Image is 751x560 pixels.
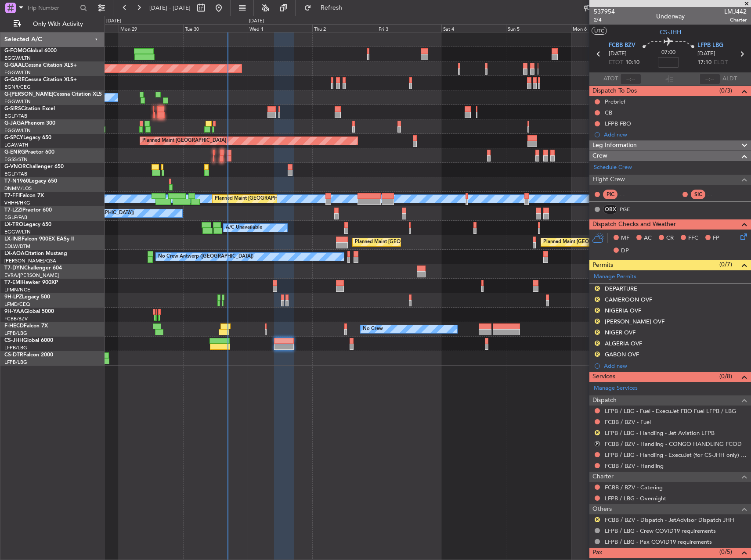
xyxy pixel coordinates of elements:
[605,495,666,502] a: LFPB / LBG - Overnight
[106,18,121,25] div: [DATE]
[363,323,383,336] div: No Crew
[592,175,625,185] span: Flight Crew
[312,24,377,32] div: Thu 2
[605,318,664,325] div: [PERSON_NAME] OVF
[592,151,607,161] span: Crew
[592,472,614,482] span: Charter
[571,24,635,32] div: Mon 6
[713,234,719,243] span: FP
[4,179,57,184] a: T7-N1960Legacy 650
[4,237,22,242] span: LX-INB
[300,1,353,15] button: Refresh
[248,24,312,32] div: Wed 1
[4,287,30,293] a: LFMN/NCE
[605,451,747,459] a: LFPB / LBG - Handling - ExecuJet (for CS-JHH only) LFPB / LBG
[4,345,27,351] a: LFPB/LBG
[4,323,24,329] span: F-HECD
[158,250,253,263] div: No Crew Antwerp ([GEOGRAPHIC_DATA])
[4,92,53,97] span: G-[PERSON_NAME]
[605,296,652,303] div: CAMEROON OVF
[4,251,67,256] a: LX-AOACitation Mustang
[605,516,734,524] a: FCBB / BZV - Dispatch - JetAdvisor Dispatch JHH
[592,86,637,96] span: Dispatch To-Dos
[142,134,226,147] div: Planned Maint [GEOGRAPHIC_DATA]
[4,77,25,83] span: G-GARE
[149,4,191,12] span: [DATE] - [DATE]
[609,58,623,67] span: ETOT
[592,372,615,382] span: Services
[605,484,663,491] a: FCBB / BZV - Catering
[605,285,637,292] div: DEPARTURE
[4,179,29,184] span: T7-N1960
[4,48,27,54] span: G-FOMO
[719,547,732,556] span: (0/5)
[605,98,625,105] div: Prebrief
[719,86,732,95] span: (0/3)
[666,234,674,243] span: CR
[4,193,44,198] a: T7-FFIFalcon 7X
[4,316,28,322] a: FCBB/BZV
[4,237,74,242] a: LX-INBFalcon 900EX EASy II
[609,41,635,50] span: FCBB BZV
[595,286,600,291] button: R
[605,329,635,336] div: NIGER OVF
[4,55,31,61] a: EGGW/LTN
[4,113,27,119] a: EGLF/FAB
[4,106,21,111] span: G-SIRS
[656,12,685,21] div: Underway
[249,18,264,25] div: [DATE]
[625,58,639,67] span: 10:10
[719,372,732,381] span: (0/8)
[592,548,602,558] span: Pax
[4,142,28,148] a: LGAV/ATH
[4,258,56,264] a: [PERSON_NAME]/QSA
[4,309,54,314] a: 9H-YAAGlobal 5000
[722,75,737,83] span: ALDT
[621,234,629,243] span: MF
[4,77,77,83] a: G-GARECessna Citation XLS+
[4,352,53,358] a: CS-DTRFalcon 2000
[697,58,711,67] span: 17:10
[605,340,642,347] div: ALGERIA OVF
[4,359,27,366] a: LFPB/LBG
[620,190,639,198] div: - -
[605,407,736,415] a: LFPB / LBG - Fuel - ExecuJet FBO Fuel LFPB / LBG
[605,351,639,358] div: GABON OVF
[4,92,102,97] a: G-[PERSON_NAME]Cessna Citation XLS
[603,205,617,214] div: OBX
[4,208,22,213] span: T7-LZZI
[543,236,682,249] div: Planned Maint [GEOGRAPHIC_DATA] ([GEOGRAPHIC_DATA])
[595,297,600,302] button: R
[4,338,23,343] span: CS-JHH
[4,135,51,140] a: G-SPCYLegacy 650
[215,192,353,205] div: Planned Maint [GEOGRAPHIC_DATA] ([GEOGRAPHIC_DATA])
[595,352,600,357] button: R
[4,63,77,68] a: G-GAALCessna Citation XLS+
[724,16,747,24] span: Charter
[183,24,248,32] div: Tue 30
[23,21,93,27] span: Only With Activity
[724,7,747,16] span: LMJ442
[4,150,54,155] a: G-ENRGPraetor 600
[594,7,615,16] span: 537954
[605,440,742,448] a: FCBB / BZV - Handling - CONGO HANDLING FCOD
[4,222,51,227] a: LX-TROLegacy 650
[605,429,715,437] a: LFPB / LBG - Handling - Jet Aviation LFPB
[661,48,675,57] span: 07:00
[605,109,612,116] div: CB
[594,16,615,24] span: 2/4
[4,193,20,198] span: T7-FFI
[594,273,636,281] a: Manage Permits
[605,527,716,535] a: LFPB / LBG - Crew COVID19 requirements
[592,27,607,35] button: UTC
[4,294,50,300] a: 9H-LPZLegacy 500
[688,234,698,243] span: FFC
[4,164,64,169] a: G-VNORChallenger 650
[4,208,52,213] a: T7-LZZIPraetor 600
[4,84,31,90] a: EGNR/CEG
[4,214,27,221] a: EGLF/FAB
[4,200,30,206] a: VHHH/HKG
[4,98,31,105] a: EGGW/LTN
[594,163,632,172] a: Schedule Crew
[605,120,631,127] div: LFPB FBO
